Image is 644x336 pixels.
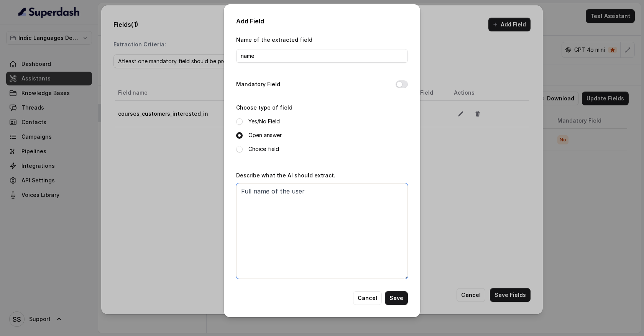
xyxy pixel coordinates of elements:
label: Choice field [248,144,279,154]
h2: Add Field [236,16,408,26]
label: Describe what the AI should extract. [236,172,335,179]
label: Open answer [248,131,282,140]
label: Choose type of field [236,104,292,111]
label: Name of the extracted field [236,36,312,43]
label: Mandatory Field [236,80,280,89]
button: Save [385,291,408,305]
button: Cancel [353,291,382,305]
textarea: Full name of the user [236,183,408,279]
label: Yes/No Field [248,117,280,126]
